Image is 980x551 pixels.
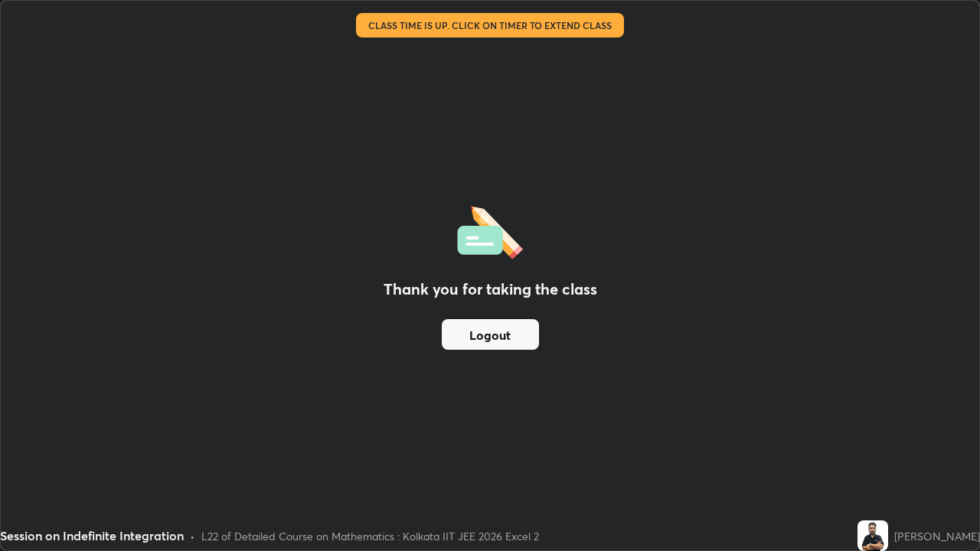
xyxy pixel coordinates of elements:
div: [PERSON_NAME] [894,528,980,544]
img: 5d568bb6ac614c1d9b5c17d2183f5956.jpg [857,520,888,551]
img: offlineFeedback.1438e8b3.svg [457,201,523,259]
div: L22 of Detailed Course on Mathematics : Kolkata IIT JEE 2026 Excel 2 [201,528,539,544]
button: Logout [442,319,539,350]
h2: Thank you for taking the class [384,278,597,301]
div: • [190,528,195,544]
